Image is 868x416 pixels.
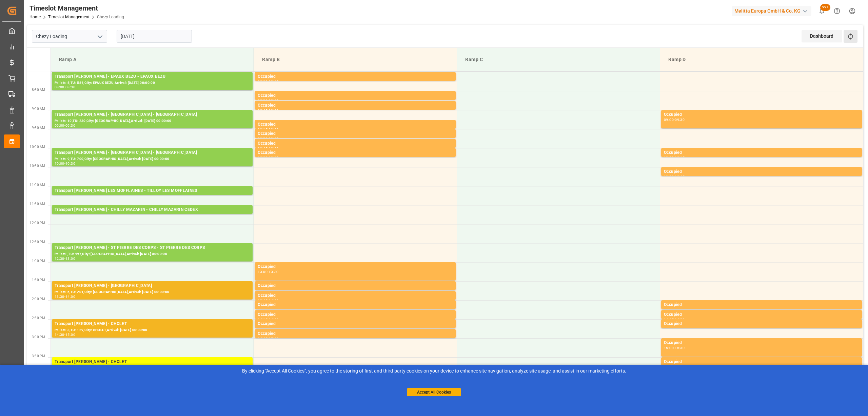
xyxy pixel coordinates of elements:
div: - [268,80,269,83]
div: 09:30 [258,137,268,140]
div: 09:45 [258,147,268,150]
div: 08:00 [258,80,268,83]
div: 09:45 [269,137,278,140]
div: 14:15 [675,308,685,311]
div: Occupied [664,302,859,308]
div: 10:00 [258,156,268,159]
div: Pallets: 2,TU: 141,City: TILLOY LES MOFFLAINES,Arrival: [DATE] 00:00:00 [55,194,250,200]
div: 14:45 [258,337,268,340]
div: 14:30 [664,327,674,330]
div: Ramp C [462,53,654,66]
div: 09:00 [664,118,674,121]
div: 10:00 [55,162,64,165]
span: 12:00 PM [29,221,45,225]
span: 11:00 AM [29,183,45,187]
div: Occupied [258,102,453,109]
span: 99+ [820,4,830,11]
div: 13:30 [55,295,64,298]
span: 10:30 AM [29,164,45,168]
div: 10:00 [269,147,278,150]
div: Transport [PERSON_NAME] - CHOLET [55,359,250,365]
span: 1:30 PM [32,278,45,282]
span: 12:30 PM [29,240,45,244]
div: Transport [PERSON_NAME] - ST PIERRE DES CORPS - ST PIERRE DES CORPS [55,245,250,251]
div: 14:30 [258,327,268,330]
div: - [64,162,65,165]
div: 14:00 [258,308,268,311]
div: 09:30 [65,124,75,127]
div: Occupied [258,73,453,80]
div: Occupied [664,168,859,175]
div: Transport [PERSON_NAME] - [GEOGRAPHIC_DATA] [55,283,250,289]
div: Pallets: 5,TU: 584,City: EPAUX BEZU,Arrival: [DATE] 00:00:00 [55,80,250,86]
div: - [674,156,675,159]
div: - [64,333,65,336]
div: Transport [PERSON_NAME] - CHOLET [55,321,250,327]
div: Occupied [664,111,859,118]
div: 15:00 [269,337,278,340]
div: 10:00 [664,156,674,159]
div: 14:30 [269,318,278,321]
button: open menu [95,31,105,42]
div: 14:15 [269,308,278,311]
div: Melitta Europa GmbH & Co. KG [732,6,811,16]
span: 1:00 PM [32,259,45,263]
div: 09:00 [269,109,278,112]
div: - [268,337,269,340]
div: - [268,128,269,131]
div: 14:45 [675,327,685,330]
input: Type to search/select [32,30,107,43]
div: - [64,124,65,127]
div: 10:15 [269,156,278,159]
div: 10:15 [675,156,685,159]
div: - [268,289,269,292]
div: - [268,270,269,273]
div: - [268,109,269,112]
div: Occupied [258,321,453,327]
span: 9:00 AM [32,107,45,111]
button: Melitta Europa GmbH & Co. KG [732,4,814,17]
div: Occupied [258,149,453,156]
div: Transport [PERSON_NAME] - EPAUX BEZU - EPAUX BEZU [55,73,250,80]
div: 09:00 [55,124,64,127]
div: Occupied [258,264,453,270]
div: Pallets: 9,TU: 700,City: [GEOGRAPHIC_DATA],Arrival: [DATE] 00:00:00 [55,156,250,162]
div: Occupied [664,340,859,346]
a: Timeslot Management [48,15,90,19]
div: Occupied [258,311,453,318]
div: Dashboard [802,30,842,42]
div: Pallets: 3,TU: 129,City: CHOLET,Arrival: [DATE] 00:00:00 [55,327,250,333]
div: 08:30 [258,99,268,102]
div: 08:15 [269,80,278,83]
div: 13:00 [65,257,75,260]
span: 11:30 AM [29,202,45,206]
div: Ramp B [259,53,451,66]
div: - [268,99,269,102]
div: - [268,327,269,330]
div: Transport [PERSON_NAME] - [GEOGRAPHIC_DATA] - [GEOGRAPHIC_DATA] [55,149,250,156]
div: Occupied [258,330,453,337]
button: Help Center [829,3,845,19]
div: 08:30 [65,86,75,89]
span: 10:00 AM [29,145,45,149]
div: 13:00 [258,270,268,273]
div: - [64,295,65,298]
div: Occupied [664,321,859,327]
div: 14:30 [675,318,685,321]
div: 08:00 [55,86,64,89]
div: Occupied [664,359,859,365]
div: 09:15 [258,128,268,131]
span: 3:30 PM [32,354,45,358]
div: 13:45 [258,299,268,302]
div: 14:45 [269,327,278,330]
div: Occupied [258,302,453,308]
div: 15:00 [65,333,75,336]
div: Occupied [258,283,453,289]
div: 13:30 [258,289,268,292]
div: 10:45 [675,175,685,178]
div: Ramp D [666,53,857,66]
div: 14:00 [269,299,278,302]
div: 13:45 [269,289,278,292]
div: 15:00 [664,346,674,349]
div: Pallets: ,TU: 497,City: [GEOGRAPHIC_DATA],Arrival: [DATE] 00:00:00 [55,251,250,257]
